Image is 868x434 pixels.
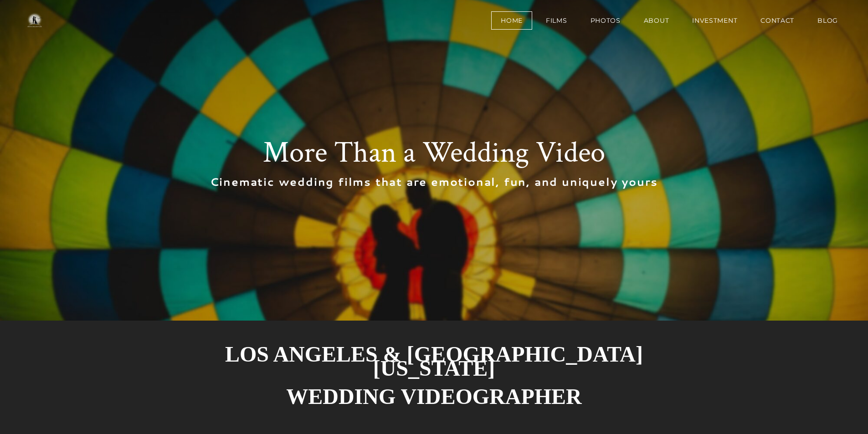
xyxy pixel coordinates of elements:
a: BLOG [808,11,847,30]
a: About [634,11,679,30]
a: Films [536,11,577,30]
font: Los Angeles & [GEOGRAPHIC_DATA][US_STATE] ​ Wedding Videographer [225,342,643,408]
font: Cinematic wedding films that are emotional, fun, and uniquely yours [210,174,658,189]
a: Investment [683,11,747,30]
font: More Than a Wedding Video​ [263,133,605,172]
a: Photos [581,11,630,30]
a: Contact [751,11,804,30]
a: Home [491,11,532,30]
img: One in a Million Films | Los Angeles Wedding Videographer [18,11,51,30]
